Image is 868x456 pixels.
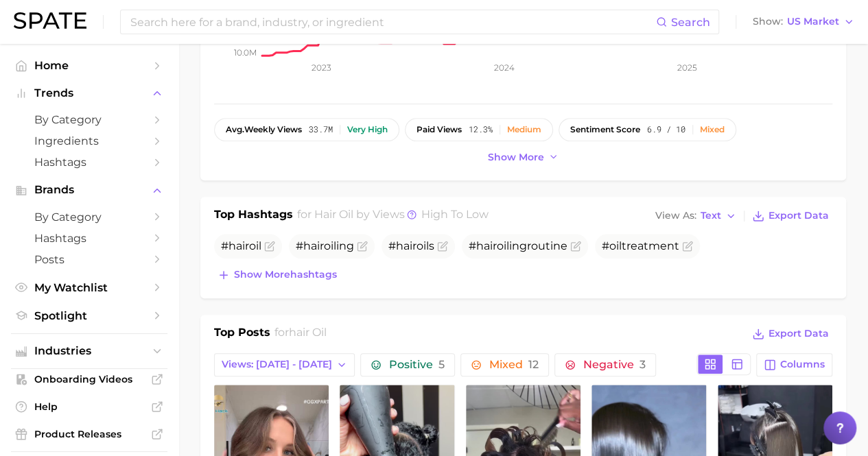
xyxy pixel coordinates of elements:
span: Show [753,18,783,25]
span: Mixed [489,359,539,370]
span: # ingroutine [469,239,567,252]
a: by Category [11,206,167,228]
span: # [221,239,261,252]
tspan: 10.0m [234,47,257,58]
span: Export Data [769,210,829,221]
span: hair oil [314,208,353,221]
a: Spotlight [11,305,167,326]
img: SPATE [14,12,86,29]
span: Search [671,16,710,29]
span: hair [228,239,249,252]
button: Export Data [749,324,832,344]
span: Text [701,212,721,219]
div: Very high [347,125,388,134]
tspan: 2023 [312,62,331,73]
a: Hashtags [11,228,167,249]
button: sentiment score6.9 / 10Mixed [559,118,736,141]
span: View As [655,212,696,219]
div: Medium [507,125,541,134]
span: Positive [389,359,445,370]
span: 5 [438,358,445,371]
span: hair oil [289,326,327,339]
span: paid views [417,125,462,134]
abbr: average [226,124,244,134]
span: oil [324,239,336,252]
button: Trends [11,83,167,104]
button: Show morehashtags [214,265,340,285]
a: Product Releases [11,424,167,444]
span: weekly views [226,125,302,134]
button: Columns [756,353,832,376]
button: Flag as miscategorized or irrelevant [264,241,275,252]
span: Spotlight [34,309,144,322]
span: US Market [787,18,839,25]
a: by Category [11,109,167,130]
span: Show more [488,152,544,163]
a: Help [11,396,167,417]
button: Flag as miscategorized or irrelevant [357,241,368,252]
button: Flag as miscategorized or irrelevant [570,241,581,252]
span: 12 [528,358,539,371]
h1: Top Posts [214,324,270,345]
span: hair [396,239,417,252]
span: Onboarding Videos [34,373,144,385]
span: Trends [34,87,144,99]
a: Hashtags [11,152,167,173]
span: Product Releases [34,428,144,440]
span: Views: [DATE] - [DATE] [222,359,332,370]
h2: for by Views [297,206,489,226]
span: hair [303,239,324,252]
input: Search here for a brand, industry, or ingredient [129,10,656,34]
span: My Watchlist [34,281,144,294]
span: Brands [34,184,144,196]
a: Home [11,55,167,76]
span: by Category [34,211,144,224]
span: Industries [34,345,144,357]
span: hair [476,239,497,252]
span: # s [388,239,434,252]
a: Onboarding Videos [11,369,167,389]
button: Views: [DATE] - [DATE] [214,353,355,376]
button: Show more [484,148,563,167]
a: Ingredients [11,130,167,152]
button: paid views12.3%Medium [405,118,553,141]
span: by Category [34,113,144,126]
span: Show more hashtags [234,269,337,280]
a: Posts [11,249,167,270]
span: Ingredients [34,134,144,147]
span: Columns [780,359,825,370]
button: ShowUS Market [749,13,858,31]
button: Brands [11,180,167,200]
button: avg.weekly views33.7mVery high [214,118,399,141]
span: # ing [296,239,354,252]
span: sentiment score [570,125,640,134]
span: oil [417,239,429,252]
span: Hashtags [34,156,144,169]
button: View AsText [652,207,740,225]
button: Flag as miscategorized or irrelevant [437,241,448,252]
button: Flag as miscategorized or irrelevant [682,241,693,252]
span: high to low [421,208,489,221]
a: My Watchlist [11,277,167,298]
button: Industries [11,341,167,361]
span: oil [609,239,622,252]
span: 12.3% [469,125,493,134]
span: 3 [640,358,646,371]
tspan: 2024 [494,62,515,73]
span: 6.9 / 10 [647,125,685,134]
span: Negative [583,359,646,370]
span: Home [34,59,144,72]
tspan: 2025 [677,62,697,73]
span: Hashtags [34,232,144,245]
h2: for [274,324,327,345]
span: Posts [34,253,144,266]
span: Help [34,400,144,413]
span: Export Data [769,328,829,339]
button: Export Data [749,206,832,226]
div: Mixed [700,125,725,134]
span: oil [249,239,261,252]
h1: Top Hashtags [214,206,293,226]
span: 33.7m [309,125,333,134]
span: oil [497,239,509,252]
span: # treatment [602,239,679,252]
